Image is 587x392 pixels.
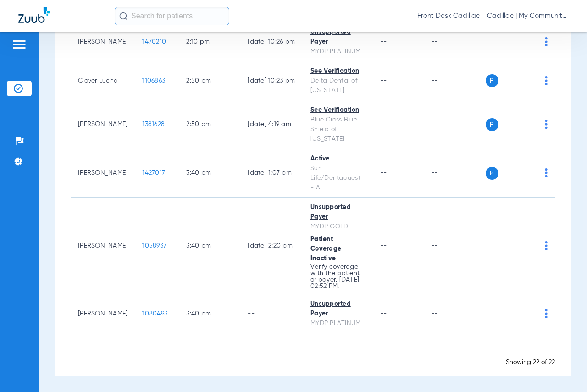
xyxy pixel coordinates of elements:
span: P [486,118,498,131]
span: Loading [299,348,327,355]
td: [PERSON_NAME] [71,149,135,198]
span: 1080493 [142,310,167,317]
input: Search for patients [115,7,229,25]
div: Active [310,154,365,164]
div: MYDP PLATINUM [310,319,365,328]
span: 1470210 [142,39,166,45]
img: x.svg [524,120,533,129]
span: -- [380,243,387,249]
img: x.svg [524,37,533,46]
span: Front Desk Cadillac - Cadillac | My Community Dental Centers [417,11,569,21]
span: 1381628 [142,121,165,127]
td: 2:50 PM [179,100,240,149]
td: -- [424,198,486,294]
div: Blue Cross Blue Shield of [US_STATE] [310,115,365,144]
div: MYDP PLATINUM [310,47,365,56]
td: [PERSON_NAME] [71,100,135,149]
td: -- [424,149,486,198]
span: Showing 22 of 22 [506,359,555,365]
td: -- [424,61,486,100]
td: [PERSON_NAME] [71,294,135,333]
img: group-dot-blue.svg [545,168,548,177]
span: Patient Coverage Inactive [310,236,341,262]
img: group-dot-blue.svg [545,76,548,85]
span: P [486,167,498,180]
span: 1058937 [142,243,166,249]
td: -- [424,294,486,333]
td: 3:40 PM [179,294,240,333]
span: P [486,74,498,87]
span: -- [380,39,387,45]
td: [DATE] 10:26 PM [240,22,303,61]
div: MYDP GOLD [310,222,365,232]
td: -- [424,22,486,61]
td: 2:10 PM [179,22,240,61]
img: x.svg [524,168,533,177]
span: -- [380,77,387,84]
td: 3:40 PM [179,149,240,198]
td: 2:50 PM [179,61,240,100]
div: Unsupported Payer [310,299,365,319]
div: See Verification [310,105,365,115]
img: group-dot-blue.svg [545,309,548,318]
img: Search Icon [119,12,127,20]
div: Sun Life/Dentaquest - AI [310,164,365,193]
img: x.svg [524,76,533,85]
img: x.svg [524,241,533,250]
span: 1427017 [142,170,165,176]
div: Unsupported Payer [310,203,365,222]
iframe: Chat Widget [541,348,587,392]
td: [DATE] 2:20 PM [240,198,303,294]
div: Unsupported Payer [310,28,365,47]
td: [DATE] 4:19 AM [240,100,303,149]
td: -- [240,294,303,333]
td: 3:40 PM [179,198,240,294]
td: [PERSON_NAME] [71,22,135,61]
img: Zuub Logo [18,7,50,23]
span: -- [380,310,387,317]
span: -- [380,121,387,127]
div: Delta Dental of [US_STATE] [310,76,365,95]
td: -- [424,100,486,149]
img: x.svg [524,309,533,318]
td: Clover Lucha [71,61,135,100]
div: See Verification [310,66,365,76]
span: -- [380,170,387,176]
img: group-dot-blue.svg [545,120,548,129]
p: Verify coverage with the patient or payer. [DATE] 02:52 PM. [310,264,365,289]
td: [PERSON_NAME] [71,198,135,294]
span: 1106863 [142,77,165,84]
img: group-dot-blue.svg [545,241,548,250]
img: group-dot-blue.svg [545,37,548,46]
td: [DATE] 1:07 PM [240,149,303,198]
td: [DATE] 10:23 PM [240,61,303,100]
img: hamburger-icon [12,39,27,50]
